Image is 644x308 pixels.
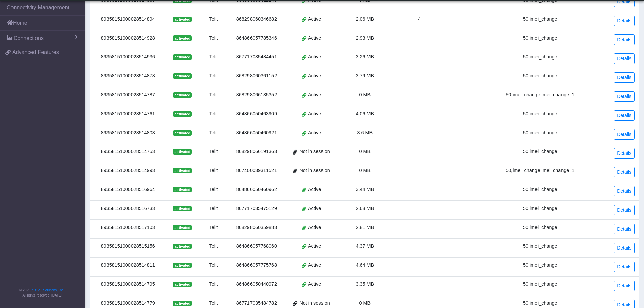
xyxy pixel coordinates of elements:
[299,300,330,307] span: Not in session
[396,16,443,23] div: 4
[173,282,192,287] span: activated
[94,53,162,61] div: 89358151000028514936
[500,243,580,250] div: 50,imei_change
[94,205,162,212] div: 89358151000028516733
[94,110,162,118] div: 89358151000028514761
[173,35,192,41] span: activated
[614,34,635,45] a: Details
[614,16,635,26] a: Details
[173,149,192,155] span: activated
[308,205,321,212] span: Active
[500,53,580,61] div: 50,imei_change
[308,91,321,99] span: Active
[203,91,224,99] div: Telit
[232,243,281,250] div: 864866057768060
[173,206,192,211] span: activated
[614,224,635,234] a: Details
[356,262,374,268] span: 4.64 MB
[232,205,281,212] div: 867717035475129
[308,110,321,118] span: Active
[614,72,635,83] a: Details
[500,205,580,212] div: 50,imei_change
[308,34,321,42] span: Active
[173,263,192,268] span: activated
[14,34,44,42] span: Connections
[500,262,580,269] div: 50,imei_change
[30,288,64,292] a: Telit IoT Solutions, Inc.
[203,224,224,231] div: Telit
[94,34,162,42] div: 89358151000028514928
[203,243,224,250] div: Telit
[500,72,580,80] div: 50,imei_change
[500,167,580,174] div: 50,imei_change,imei_change_1
[308,53,321,61] span: Active
[94,243,162,250] div: 89358151000028515156
[173,111,192,117] span: activated
[308,262,321,269] span: Active
[232,224,281,231] div: 868298060359883
[232,53,281,61] div: 867717035484451
[94,300,162,307] div: 89358151000028514779
[500,91,580,99] div: 50,imei_change,imei_change_1
[357,130,373,135] span: 3.6 MB
[232,262,281,269] div: 864866057775768
[308,129,321,137] span: Active
[356,243,374,249] span: 4.37 MB
[614,129,635,140] a: Details
[173,73,192,79] span: activated
[94,224,162,231] div: 89358151000028517103
[232,129,281,137] div: 864866050460921
[94,167,162,174] div: 89358151000028514993
[203,110,224,118] div: Telit
[356,111,374,116] span: 4.06 MB
[359,168,371,173] span: 0 MB
[232,110,281,118] div: 864866050463909
[614,186,635,196] a: Details
[173,187,192,192] span: activated
[356,187,374,192] span: 3.44 MB
[308,281,321,288] span: Active
[614,205,635,215] a: Details
[232,167,281,174] div: 867400039311521
[203,281,224,288] div: Telit
[308,224,321,231] span: Active
[173,225,192,230] span: activated
[614,167,635,177] a: Details
[359,92,371,97] span: 0 MB
[203,167,224,174] div: Telit
[232,148,281,156] div: 868298066191363
[359,300,371,306] span: 0 MB
[203,16,224,23] div: Telit
[94,148,162,156] div: 89358151000028514753
[614,281,635,291] a: Details
[614,53,635,64] a: Details
[356,281,374,287] span: 3.35 MB
[356,206,374,211] span: 2.68 MB
[173,92,192,98] span: activated
[356,54,374,60] span: 3.26 MB
[232,186,281,193] div: 864866050460962
[232,16,281,23] div: 868298060346682
[232,72,281,80] div: 868298060361152
[500,148,580,156] div: 50,imei_change
[94,91,162,99] div: 89358151000028514787
[614,110,635,121] a: Details
[203,186,224,193] div: Telit
[203,205,224,212] div: Telit
[232,281,281,288] div: 864866050440972
[299,148,330,156] span: Not in session
[203,53,224,61] div: Telit
[203,300,224,307] div: Telit
[500,110,580,118] div: 50,imei_change
[308,72,321,80] span: Active
[173,17,192,22] span: activated
[94,72,162,80] div: 89358151000028514878
[500,34,580,42] div: 50,imei_change
[356,73,374,78] span: 3.79 MB
[203,129,224,137] div: Telit
[500,281,580,288] div: 50,imei_change
[232,91,281,99] div: 868298066135352
[173,54,192,60] span: activated
[94,262,162,269] div: 89358151000028514811
[173,168,192,173] span: activated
